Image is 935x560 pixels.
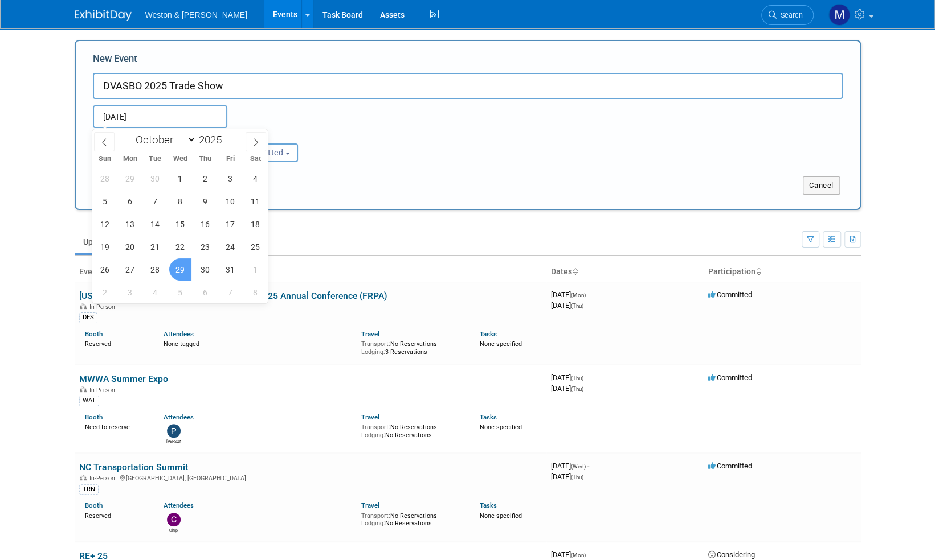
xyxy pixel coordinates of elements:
[194,258,217,281] span: October 30, 2025
[704,262,861,282] th: Participation
[361,413,379,421] a: Travel
[119,213,141,235] span: October 13, 2025
[89,475,119,482] span: In-Person
[219,281,242,303] span: November 7, 2025
[196,133,230,146] input: Year
[551,384,583,393] span: [DATE]
[94,258,116,281] span: October 26, 2025
[85,421,147,431] div: Need to reserve
[480,413,497,421] a: Tasks
[587,290,589,299] span: -
[480,423,522,431] span: None specified
[244,190,267,212] span: October 11, 2025
[361,510,463,528] div: No Reservations No Reservations
[94,213,116,235] span: October 12, 2025
[571,386,583,392] span: (Thu)
[164,330,194,338] a: Attendees
[93,73,843,99] input: Name of Trade Show / Conference
[145,10,247,19] span: Weston & [PERSON_NAME]
[243,155,268,163] span: Sat
[130,133,196,147] select: Month
[361,338,463,356] div: No Reservations 3 Reservations
[361,431,385,439] span: Lodging:
[119,167,141,190] span: September 29, 2025
[244,213,267,235] span: October 18, 2025
[218,155,243,163] span: Fri
[244,236,267,258] span: October 25, 2025
[708,290,752,299] span: Committed
[361,423,390,431] span: Transport:
[93,52,137,70] label: New Event
[144,167,166,190] span: September 30, 2025
[169,190,191,212] span: October 8, 2025
[480,330,497,338] a: Tasks
[119,236,141,258] span: October 20, 2025
[85,330,103,338] a: Booth
[551,290,589,299] span: [DATE]
[777,11,803,19] span: Search
[144,281,166,303] span: November 4, 2025
[79,396,99,406] div: WAT
[571,552,586,558] span: (Mon)
[164,413,194,421] a: Attendees
[117,155,142,163] span: Mon
[585,373,587,382] span: -
[587,550,589,559] span: -
[194,236,217,258] span: October 23, 2025
[551,301,583,310] span: [DATE]
[89,303,119,311] span: In-Person
[571,474,583,480] span: (Thu)
[571,292,586,298] span: (Mon)
[828,4,850,26] img: Mary Ann Trujillo
[194,213,217,235] span: October 16, 2025
[119,190,141,212] span: October 6, 2025
[551,462,589,470] span: [DATE]
[221,128,331,143] div: Participation:
[142,155,168,163] span: Tue
[546,262,704,282] th: Dates
[244,281,267,303] span: November 8, 2025
[167,424,181,438] img: Patrick Yeo
[169,281,191,303] span: November 5, 2025
[194,167,217,190] span: October 2, 2025
[219,236,242,258] span: October 24, 2025
[803,176,840,195] button: Cancel
[166,526,181,533] div: Chip Hutchens
[80,475,87,480] img: In-Person Event
[361,421,463,439] div: No Reservations No Reservations
[169,167,191,190] span: October 1, 2025
[164,338,353,348] div: None tagged
[571,303,583,309] span: (Thu)
[79,312,97,323] div: DES
[480,501,497,509] a: Tasks
[164,501,194,509] a: Attendees
[75,262,546,282] th: Event
[79,373,168,384] a: MWWA Summer Expo
[92,155,117,163] span: Sun
[708,550,755,559] span: Considering
[551,373,587,382] span: [DATE]
[194,190,217,212] span: October 9, 2025
[756,267,761,276] a: Sort by Participation Type
[79,473,542,482] div: [GEOGRAPHIC_DATA], [GEOGRAPHIC_DATA]
[169,258,191,281] span: October 29, 2025
[119,281,141,303] span: November 3, 2025
[85,501,103,509] a: Booth
[80,303,87,309] img: In-Person Event
[169,236,191,258] span: October 22, 2025
[144,213,166,235] span: October 14, 2025
[79,462,188,472] a: NC Transportation Summit
[167,513,181,526] img: Chip Hutchens
[93,105,227,128] input: Start Date - End Date
[80,386,87,392] img: In-Person Event
[85,338,147,348] div: Reserved
[219,213,242,235] span: October 17, 2025
[79,290,387,301] a: [US_STATE] Recreation & Park Association - 2025 Annual Conference (FRPA)
[361,501,379,509] a: Travel
[85,413,103,421] a: Booth
[219,258,242,281] span: October 31, 2025
[708,462,752,470] span: Committed
[193,155,218,163] span: Thu
[361,330,379,338] a: Travel
[480,340,522,348] span: None specified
